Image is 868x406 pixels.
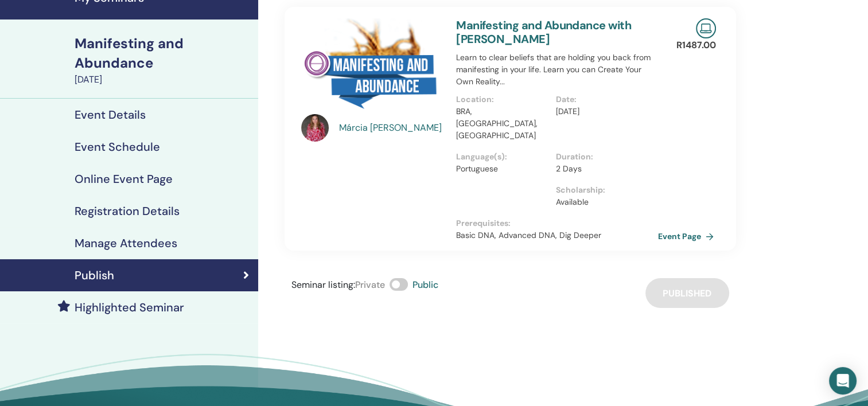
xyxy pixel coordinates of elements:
[456,93,549,106] p: Location :
[75,300,184,314] h4: Highlighted Seminar
[456,229,656,241] p: Basic DNA, Advanced DNA, Dig Deeper
[556,196,649,208] p: Available
[412,279,438,291] span: Public
[301,114,329,142] img: default.jpg
[75,268,114,282] h4: Publish
[658,228,718,245] a: Event Page
[339,121,445,135] a: Márcia [PERSON_NAME]
[456,52,656,88] p: Learn to clear beliefs that are holding you back from manifesting in your life. Learn you can Cre...
[75,34,251,73] div: Manifesting and Abundance
[556,184,649,196] p: Scholarship :
[676,38,716,52] p: R 1487.00
[696,18,716,38] img: Live Online Seminar
[456,18,631,46] a: Manifesting and Abundance with [PERSON_NAME]
[556,151,649,163] p: Duration :
[456,106,549,142] p: BRA, [GEOGRAPHIC_DATA], [GEOGRAPHIC_DATA]
[456,163,549,175] p: Portuguese
[301,18,442,118] img: Manifesting and Abundance
[75,172,173,186] h4: Online Event Page
[75,140,160,154] h4: Event Schedule
[456,151,549,163] p: Language(s) :
[75,73,251,87] div: [DATE]
[556,106,649,118] p: [DATE]
[355,279,385,291] span: Private
[556,163,649,175] p: 2 Days
[75,236,177,250] h4: Manage Attendees
[456,217,656,229] p: Prerequisites :
[75,204,180,218] h4: Registration Details
[291,279,355,291] span: Seminar listing :
[75,108,146,122] h4: Event Details
[829,367,857,395] div: Open Intercom Messenger
[556,93,649,106] p: Date :
[68,34,258,87] a: Manifesting and Abundance[DATE]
